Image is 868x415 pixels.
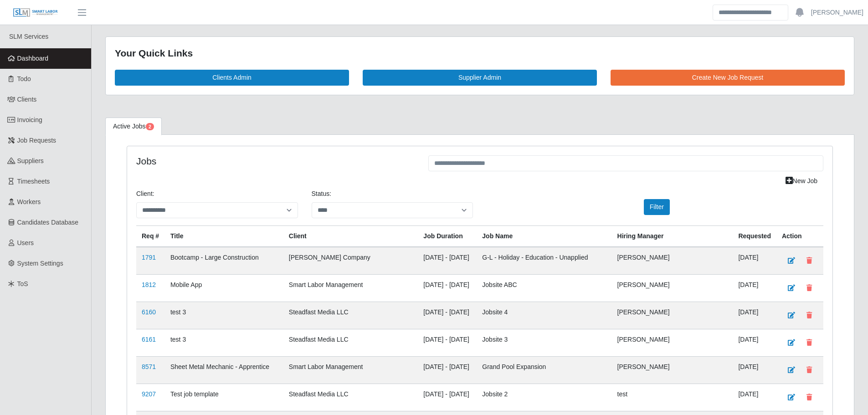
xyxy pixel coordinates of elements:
td: Jobsite ABC [477,274,611,302]
a: 1791 [142,254,156,261]
a: Supplier Admin [363,70,597,86]
th: Title [165,225,283,247]
span: Clients [17,96,37,103]
span: Pending Jobs [146,123,154,130]
td: test 3 [165,302,283,329]
span: Invoicing [17,116,42,123]
a: [PERSON_NAME] [811,8,863,17]
td: [DATE] [733,247,776,275]
td: [DATE] [733,302,776,329]
div: Your Quick Links [115,46,845,61]
td: [DATE] [733,274,776,302]
td: [DATE] - [DATE] [418,384,477,411]
td: Sheet Metal Mechanic - Apprentice [165,356,283,384]
span: SLM Services [9,33,48,40]
a: 9207 [142,390,156,398]
td: Steadfast Media LLC [283,302,418,329]
td: Jobsite 3 [477,329,611,356]
a: 6161 [142,336,156,343]
td: Grand Pool Expansion [477,356,611,384]
td: [PERSON_NAME] [612,329,733,356]
td: test 3 [165,329,283,356]
td: [PERSON_NAME] [612,356,733,384]
h4: Jobs [136,155,415,167]
th: Job Name [477,225,611,247]
th: Hiring Manager [612,225,733,247]
td: Steadfast Media LLC [283,384,418,411]
td: [PERSON_NAME] [612,247,733,275]
td: [DATE] - [DATE] [418,274,477,302]
span: Suppliers [17,157,44,164]
a: New Job [780,173,823,189]
span: Todo [17,75,31,82]
td: [DATE] [733,329,776,356]
td: Steadfast Media LLC [283,329,418,356]
td: Bootcamp - Large Construction [165,247,283,275]
span: Dashboard [17,55,49,62]
td: Jobsite 2 [477,384,611,411]
span: Timesheets [17,178,50,185]
td: [DATE] - [DATE] [418,356,477,384]
td: [PERSON_NAME] [612,302,733,329]
td: Smart Labor Management [283,356,418,384]
label: Client: [136,189,154,199]
a: Active Jobs [105,118,162,135]
span: System Settings [17,260,63,267]
input: Search [713,5,788,20]
a: 8571 [142,363,156,370]
a: 1812 [142,281,156,288]
th: Client [283,225,418,247]
td: [DATE] - [DATE] [418,329,477,356]
td: [DATE] - [DATE] [418,302,477,329]
span: Job Requests [17,137,56,144]
td: [DATE] [733,384,776,411]
td: [PERSON_NAME] [612,274,733,302]
span: Users [17,239,34,246]
td: [DATE] [733,356,776,384]
span: Workers [17,198,41,205]
img: SLM Logo [13,8,58,18]
span: Candidates Database [17,219,79,226]
th: Action [776,225,823,247]
th: Requested [733,225,776,247]
td: Jobsite 4 [477,302,611,329]
button: Filter [644,199,670,215]
th: Req # [136,225,165,247]
td: G-L - Holiday - Education - Unapplied [477,247,611,275]
label: Status: [312,189,332,199]
td: Smart Labor Management [283,274,418,302]
td: test [612,384,733,411]
th: Job Duration [418,225,477,247]
td: [PERSON_NAME] Company [283,247,418,275]
span: ToS [17,280,28,287]
td: [DATE] - [DATE] [418,247,477,275]
a: 6160 [142,308,156,316]
a: Create New Job Request [611,70,845,86]
td: Mobile App [165,274,283,302]
td: Test job template [165,384,283,411]
a: Clients Admin [115,70,349,86]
